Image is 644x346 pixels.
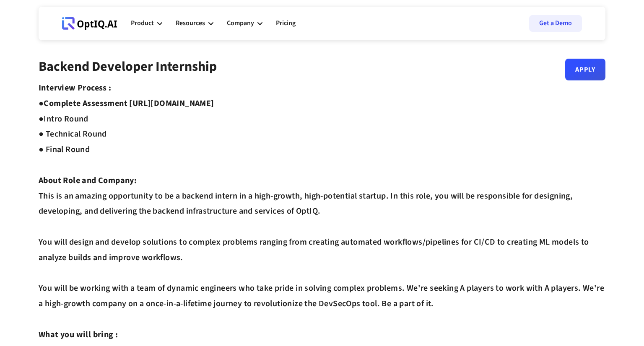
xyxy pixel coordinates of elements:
[227,18,254,29] div: Company
[39,82,112,94] strong: Interview Process :
[529,15,582,32] a: Get a Demo
[131,11,162,36] div: Product
[39,98,214,125] strong: Complete Assessment [URL][DOMAIN_NAME] ●
[276,11,296,36] a: Pricing
[39,175,137,186] strong: About Role and Company:
[62,11,117,36] a: Webflow Homepage
[131,18,154,29] div: Product
[62,29,62,30] div: Webflow Homepage
[39,57,217,76] strong: Backend Developer Internship
[176,18,205,29] div: Resources
[565,59,605,80] a: Apply
[176,11,213,36] div: Resources
[39,329,118,341] strong: What you will bring :
[227,11,262,36] div: Company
